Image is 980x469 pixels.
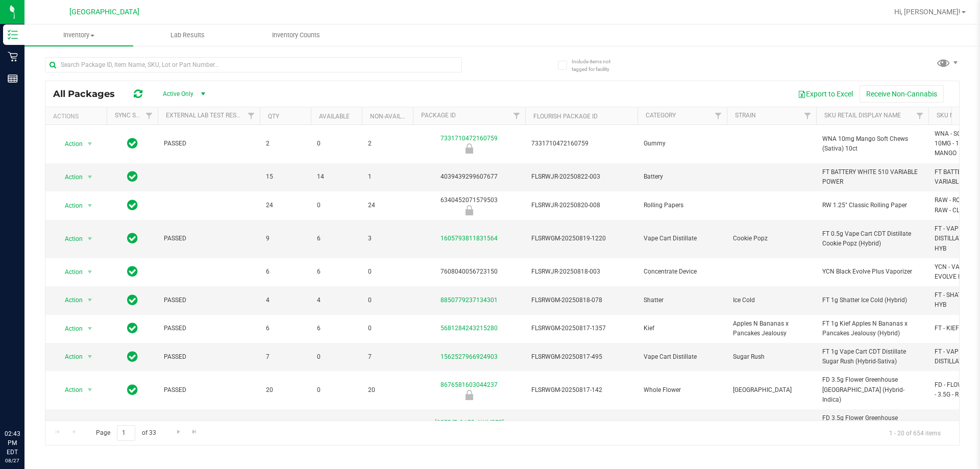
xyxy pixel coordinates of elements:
[368,352,407,362] span: 7
[164,385,254,395] span: PASSED
[87,425,164,441] span: Page of 33
[5,429,20,457] p: 02:43 PM EDT
[644,234,721,243] span: Vape Cart Distillate
[440,235,498,242] a: 1605793811831564
[735,112,756,119] a: Strain
[644,172,721,182] span: Battery
[822,413,922,443] span: FD 3.5g Flower Greenhouse [GEOGRAPHIC_DATA] (Hybrid-Indica)
[733,352,810,362] span: Sugar Rush
[84,350,96,364] span: select
[5,457,20,464] p: 08/27
[531,352,631,362] span: FLSRWGM-20250817-495
[243,107,260,125] a: Filter
[56,383,83,397] span: Action
[435,419,504,426] a: [CREDIT_CARD_NUMBER]
[370,113,415,120] a: Non-Available
[822,229,922,249] span: FT 0.5g Vape Cart CDT Distillate Cookie Popz (Hybrid)
[644,139,721,149] span: Gummy
[411,267,527,277] div: 7608040056723150
[268,113,279,120] a: Qty
[733,385,810,395] span: [GEOGRAPHIC_DATA]
[266,267,305,277] span: 6
[937,112,967,119] a: SKU Name
[317,201,356,210] span: 0
[171,425,186,439] a: Go to the next page
[56,350,83,364] span: Action
[440,353,498,360] a: 1562527966924903
[53,113,103,120] div: Actions
[710,107,727,125] a: Filter
[531,295,631,305] span: FLSRWGM-20250818-078
[258,31,334,40] span: Inventory Counts
[56,232,83,246] span: Action
[317,352,356,362] span: 0
[84,265,96,279] span: select
[127,198,138,212] span: In Sync
[266,139,305,149] span: 2
[822,319,922,338] span: FT 1g Kief Apples N Bananas x Pancakes Jealousy (Hybrid)
[644,385,721,395] span: Whole Flower
[411,172,527,182] div: 4039439299607677
[646,112,676,119] a: Category
[368,139,407,149] span: 2
[440,297,498,304] a: 8850779237134301
[531,324,631,333] span: FLSRWGM-20250817-1357
[822,267,922,277] span: YCN Black Evolve Plus Vaporizer
[127,136,138,151] span: In Sync
[531,172,631,182] span: FLSRWJR-20250822-003
[368,295,407,305] span: 0
[411,390,527,400] div: Newly Received
[317,172,356,182] span: 14
[822,167,922,187] span: FT BATTERY WHITE 510 VARIABLE POWER
[157,31,218,40] span: Lab Results
[368,234,407,243] span: 3
[531,201,631,210] span: FLSRWJR-20250820-008
[133,24,242,46] a: Lab Results
[242,24,351,46] a: Inventory Counts
[860,85,944,103] button: Receive Non-Cannabis
[84,322,96,336] span: select
[411,205,527,215] div: Newly Received
[8,73,18,84] inline-svg: Reports
[317,234,356,243] span: 6
[368,385,407,395] span: 20
[319,113,350,120] a: Available
[164,324,254,333] span: PASSED
[799,107,816,125] a: Filter
[266,324,305,333] span: 6
[24,24,133,46] a: Inventory
[266,295,305,305] span: 4
[912,107,928,125] a: Filter
[894,8,961,16] span: Hi, [PERSON_NAME]!
[266,172,305,182] span: 15
[164,352,254,362] span: PASSED
[822,201,922,210] span: RW 1.25" Classic Rolling Paper
[317,385,356,395] span: 0
[440,381,498,388] a: 8676581603044237
[56,137,83,151] span: Action
[881,425,949,440] span: 1 - 20 of 654 items
[733,234,810,243] span: Cookie Popz
[644,267,721,277] span: Concentrate Device
[644,324,721,333] span: Kief
[115,112,154,119] a: Sync Status
[533,113,598,120] a: Flourish Package ID
[56,322,83,336] span: Action
[84,137,96,151] span: select
[317,139,356,149] span: 0
[84,293,96,307] span: select
[822,295,922,305] span: FT 1g Shatter Ice Cold (Hybrid)
[368,267,407,277] span: 0
[791,85,860,103] button: Export to Excel
[8,30,18,40] inline-svg: Inventory
[411,143,527,154] div: Locked due to Testing Failure
[317,295,356,305] span: 4
[164,234,254,243] span: PASSED
[368,172,407,182] span: 1
[127,169,138,184] span: In Sync
[69,8,139,16] span: [GEOGRAPHIC_DATA]
[317,267,356,277] span: 6
[56,199,83,213] span: Action
[822,375,922,405] span: FD 3.5g Flower Greenhouse [GEOGRAPHIC_DATA] (Hybrid-Indica)
[127,264,138,279] span: In Sync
